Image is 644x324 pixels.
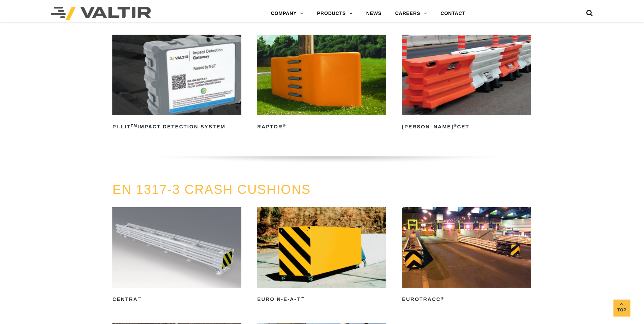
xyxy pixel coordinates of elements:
[310,7,360,20] a: PRODUCTS
[300,296,305,300] sup: ™
[613,306,630,314] span: Top
[388,7,434,20] a: CAREERS
[112,35,241,132] a: PI-LITTMImpact Detection System
[112,121,241,132] h2: PI-LIT Impact Detection System
[257,121,386,132] h2: RAPTOR
[402,207,531,305] a: EuroTRACC®
[257,294,386,305] h2: Euro N-E-A-T
[441,296,444,300] sup: ®
[264,7,310,20] a: COMPANY
[402,35,531,132] a: [PERSON_NAME]®CET
[112,207,241,305] a: CENTRA™
[434,7,472,20] a: CONTACT
[257,35,386,132] a: RAPTOR®
[51,7,151,20] img: Valtir
[402,294,531,305] h2: EuroTRACC
[131,124,137,128] sup: TM
[112,182,311,197] a: EN 1317-3 CRASH CUSHIONS
[283,124,286,128] sup: ®
[454,124,457,128] sup: ®
[613,300,630,317] a: Top
[360,7,388,20] a: NEWS
[402,121,531,132] h2: [PERSON_NAME] CET
[138,296,142,300] sup: ™
[257,207,386,305] a: Euro N-E-A-T™
[112,294,241,305] h2: CENTRA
